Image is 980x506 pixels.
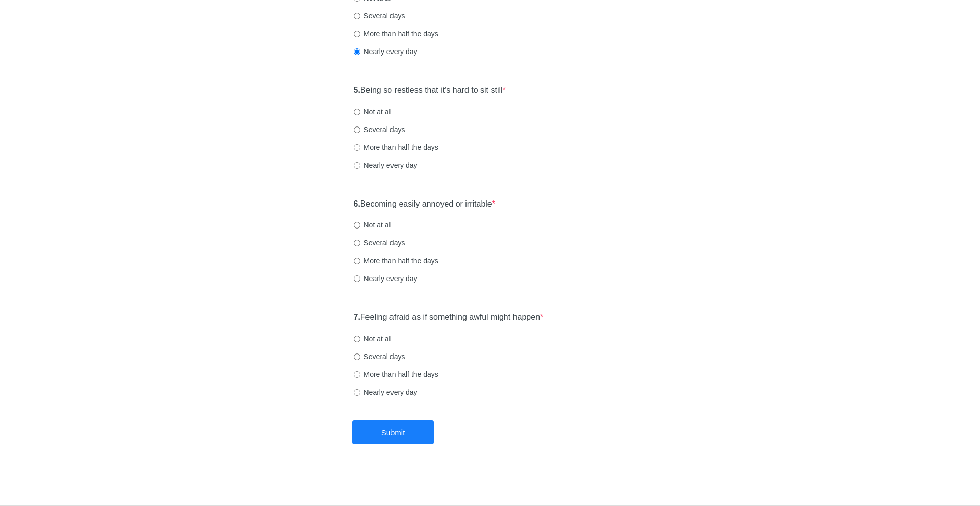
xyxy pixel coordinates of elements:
[354,48,360,55] input: Nearly every day
[352,420,434,444] button: Submit
[354,142,438,153] label: More than half the days
[354,86,360,94] strong: 5.
[354,275,360,282] input: Nearly every day
[354,220,392,230] label: Not at all
[354,369,438,380] label: More than half the days
[354,387,418,397] label: Nearly every day
[354,312,544,323] label: Feeling afraid as if something awful might happen
[354,124,405,135] label: Several days
[354,256,438,266] label: More than half the days
[354,222,360,229] input: Not at all
[354,353,360,360] input: Several days
[354,351,405,362] label: Several days
[354,273,418,284] label: Nearly every day
[354,109,360,115] input: Not at all
[354,29,438,39] label: More than half the days
[354,199,360,208] strong: 6.
[354,11,405,21] label: Several days
[354,13,360,19] input: Several days
[354,371,360,378] input: More than half the days
[354,313,360,321] strong: 7.
[354,127,360,133] input: Several days
[354,258,360,264] input: More than half the days
[354,85,506,96] label: Being so restless that it's hard to sit still
[354,144,360,151] input: More than half the days
[354,389,360,396] input: Nearly every day
[354,107,392,117] label: Not at all
[354,240,360,246] input: Several days
[354,160,418,170] label: Nearly every day
[354,336,360,342] input: Not at all
[354,198,496,210] label: Becoming easily annoyed or irritable
[354,31,360,37] input: More than half the days
[354,238,405,248] label: Several days
[354,334,392,344] label: Not at all
[354,46,418,57] label: Nearly every day
[354,162,360,169] input: Nearly every day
